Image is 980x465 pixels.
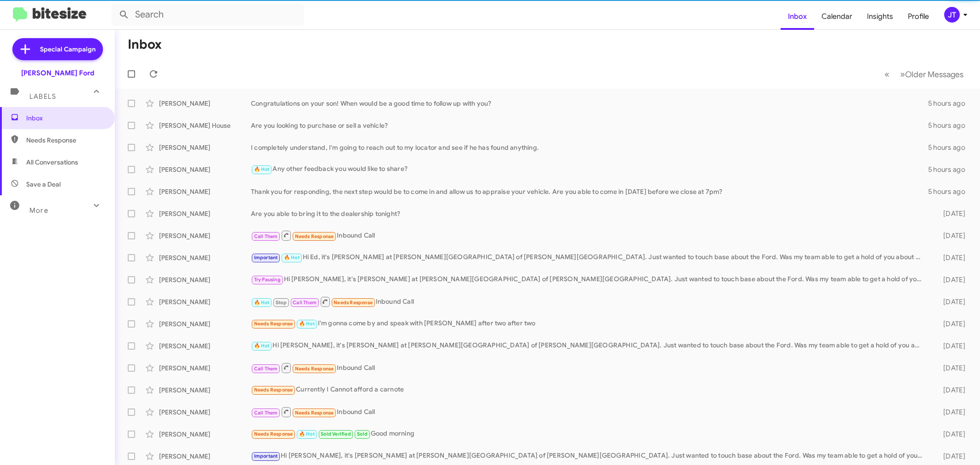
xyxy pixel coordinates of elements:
[254,343,270,349] span: 🔥 Hot
[901,3,936,30] a: Profile
[927,408,973,417] div: [DATE]
[251,209,927,218] div: Are you able to bring it to the dealership tonight?
[927,341,973,351] div: [DATE]
[40,45,96,54] span: Special Campaign
[927,143,973,152] div: 5 hours ago
[159,430,251,439] div: [PERSON_NAME]
[251,385,927,395] div: Currently I Cannot afford a carnote
[159,341,251,351] div: [PERSON_NAME]
[254,366,278,372] span: Call Them
[254,453,278,459] span: Important
[254,255,278,261] span: Important
[251,296,927,307] div: Inbound Call
[26,158,78,167] span: All Conversations
[860,3,901,30] a: Insights
[159,165,251,174] div: [PERSON_NAME]
[254,166,270,172] span: 🔥 Hot
[159,187,251,196] div: [PERSON_NAME]
[284,255,300,261] span: 🔥 Hot
[159,121,251,130] div: [PERSON_NAME] House
[26,136,104,145] span: Needs Response
[927,165,973,174] div: 5 hours ago
[254,233,278,239] span: Call Them
[879,65,969,84] nav: Page navigation example
[927,275,973,284] div: [DATE]
[254,300,270,306] span: 🔥 Hot
[159,231,251,240] div: [PERSON_NAME]
[276,300,287,306] span: Stop
[334,300,373,306] span: Needs Response
[29,92,56,101] span: Labels
[26,113,104,123] span: Inbox
[159,452,251,461] div: [PERSON_NAME]
[927,231,973,240] div: [DATE]
[159,386,251,395] div: [PERSON_NAME]
[12,38,103,60] a: Special Campaign
[251,429,927,439] div: Good morning
[251,230,927,241] div: Inbound Call
[111,4,304,26] input: Search
[295,233,334,239] span: Needs Response
[321,431,351,437] span: Sold Verified
[251,121,927,130] div: Are you looking to purchase or sell a vehicle?
[21,68,94,78] div: [PERSON_NAME] Ford
[299,431,315,437] span: 🔥 Hot
[251,451,927,461] div: Hi [PERSON_NAME], it's [PERSON_NAME] at [PERSON_NAME][GEOGRAPHIC_DATA] of [PERSON_NAME][GEOGRAPHI...
[927,253,973,262] div: [DATE]
[884,68,889,80] span: «
[159,363,251,373] div: [PERSON_NAME]
[936,7,970,23] button: JT
[944,7,960,23] div: JT
[159,209,251,218] div: [PERSON_NAME]
[814,3,860,30] a: Calendar
[295,366,334,372] span: Needs Response
[251,252,927,263] div: Hi Ed, it's [PERSON_NAME] at [PERSON_NAME][GEOGRAPHIC_DATA] of [PERSON_NAME][GEOGRAPHIC_DATA]. Ju...
[251,406,927,418] div: Inbound Call
[159,408,251,417] div: [PERSON_NAME]
[879,65,895,84] button: Previous
[900,68,905,80] span: »
[159,143,251,152] div: [PERSON_NAME]
[357,431,368,437] span: Sold
[251,274,927,285] div: Hi [PERSON_NAME], it's [PERSON_NAME] at [PERSON_NAME][GEOGRAPHIC_DATA] of [PERSON_NAME][GEOGRAPHI...
[781,3,814,30] a: Inbox
[927,452,973,461] div: [DATE]
[29,206,48,215] span: More
[159,275,251,284] div: [PERSON_NAME]
[254,410,278,416] span: Call Them
[927,430,973,439] div: [DATE]
[295,410,334,416] span: Needs Response
[159,253,251,262] div: [PERSON_NAME]
[927,187,973,196] div: 5 hours ago
[927,209,973,218] div: [DATE]
[254,387,293,393] span: Needs Response
[927,121,973,130] div: 5 hours ago
[251,318,927,329] div: I'm gonna come by and speak with [PERSON_NAME] after two after two
[293,300,317,306] span: Call Them
[254,277,281,283] span: Try Pausing
[254,431,293,437] span: Needs Response
[251,340,927,351] div: Hi [PERSON_NAME], it's [PERSON_NAME] at [PERSON_NAME][GEOGRAPHIC_DATA] of [PERSON_NAME][GEOGRAPHI...
[927,99,973,108] div: 5 hours ago
[895,65,969,84] button: Next
[927,386,973,395] div: [DATE]
[251,99,927,108] div: Congratulations on your son! When would be a good time to follow up with you?
[159,297,251,306] div: [PERSON_NAME]
[251,187,927,196] div: Thank you for responding, the next step would be to come in and allow us to appraise your vehicle...
[251,164,927,175] div: Any other feedback you would like to share?
[251,143,927,152] div: I completely understand, I'm going to reach out to my locator and see if he has found anything.
[299,321,315,327] span: 🔥 Hot
[254,321,293,327] span: Needs Response
[128,37,162,52] h1: Inbox
[159,319,251,329] div: [PERSON_NAME]
[26,180,61,189] span: Save a Deal
[927,319,973,329] div: [DATE]
[927,297,973,306] div: [DATE]
[251,362,927,374] div: Inbound Call
[927,363,973,373] div: [DATE]
[905,69,963,79] span: Older Messages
